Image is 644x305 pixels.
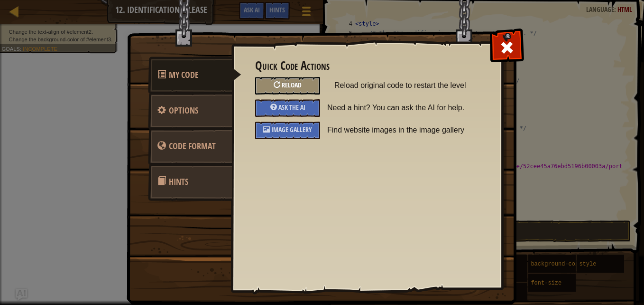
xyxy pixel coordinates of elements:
span: Reload original code to restart the level [334,77,478,94]
span: Find website images in the image gallery [327,122,486,139]
span: Reload [282,80,302,89]
span: game_menu.change_language_caption [169,140,216,152]
span: Quick Code Actions [169,69,199,81]
span: Image Gallery [271,125,312,134]
a: My Code [148,57,241,94]
a: Code Format [148,128,232,165]
div: Ask the AI [255,99,320,117]
div: Reload original code to restart the level [255,77,320,95]
h3: Quick Code Actions [255,59,478,72]
div: Image Gallery [255,122,320,139]
span: Hints [169,176,188,188]
span: Need a hint? You can ask the AI for help. [327,99,486,116]
a: Options [148,92,232,129]
span: Ask the AI [278,103,305,112]
span: Configure settings [169,105,198,116]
